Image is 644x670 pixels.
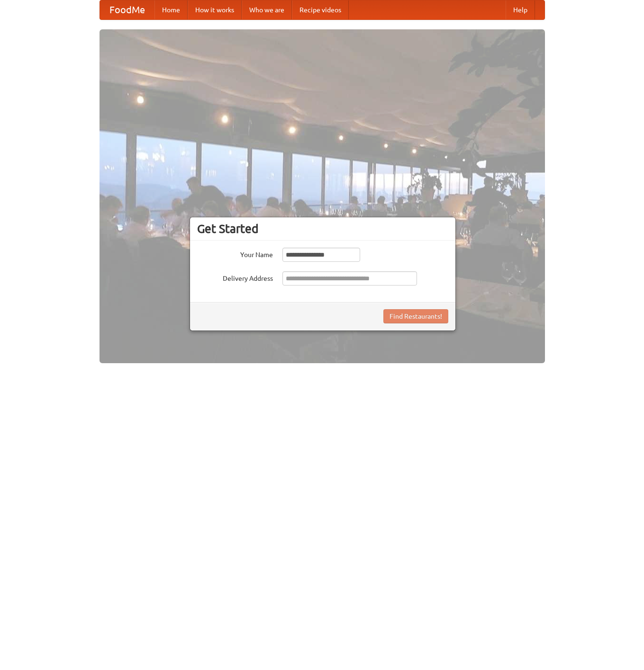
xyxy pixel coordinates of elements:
[100,0,154,19] a: FoodMe
[197,271,273,283] label: Delivery Address
[242,0,292,19] a: Who we are
[197,222,448,236] h3: Get Started
[506,0,535,19] a: Help
[197,248,273,259] label: Your Name
[154,0,188,19] a: Home
[188,0,242,19] a: How it works
[383,309,448,323] button: Find Restaurants!
[292,0,349,19] a: Recipe videos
